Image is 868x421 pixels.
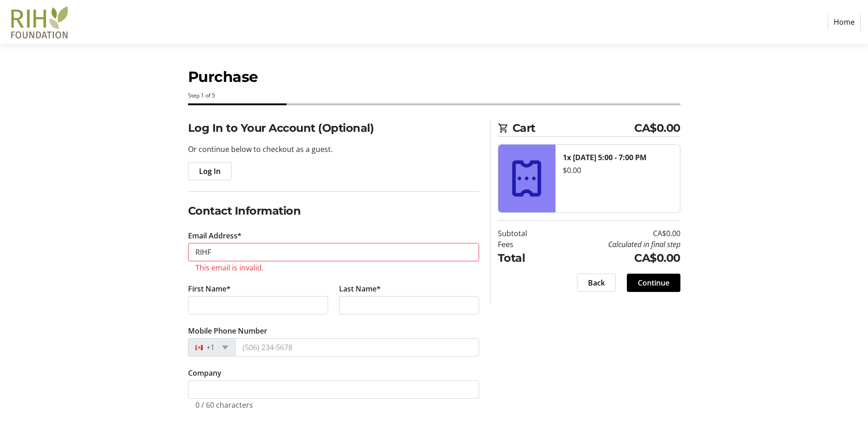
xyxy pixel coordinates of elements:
span: Log In [199,166,221,177]
button: Log In [188,162,232,180]
p: Or continue below to checkout as a guest. [188,144,479,155]
h2: Contact Information [188,203,479,219]
a: Home [828,13,861,31]
td: Subtotal [498,228,550,239]
h1: Purchase [188,66,680,88]
label: Company [188,367,221,378]
tr-error: This email is invalid. [195,263,472,272]
span: Continue [638,277,669,288]
td: CA$0.00 [550,228,680,239]
label: Last Name* [339,283,381,294]
label: First Name* [188,283,231,294]
label: Email Address* [188,230,242,241]
input: (506) 234-5678 [235,338,479,356]
label: Mobile Phone Number [188,325,267,336]
span: CA$0.00 [634,120,680,136]
td: Calculated in final step [550,239,680,250]
h2: Log In to Your Account (Optional) [188,120,479,136]
div: $0.00 [563,165,673,176]
strong: 1x [DATE] 5:00 - 7:00 PM [563,152,647,162]
div: Step 1 of 5 [188,92,680,100]
button: Continue [627,274,680,292]
span: Cart [512,120,635,136]
span: Back [588,277,605,288]
td: Total [498,250,550,266]
td: CA$0.00 [550,250,680,266]
img: Royal Inland Hospital Foundation 's Logo [7,4,72,40]
tr-character-limit: 0 / 60 characters [195,400,253,410]
td: Fees [498,239,550,250]
button: Back [577,274,616,292]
